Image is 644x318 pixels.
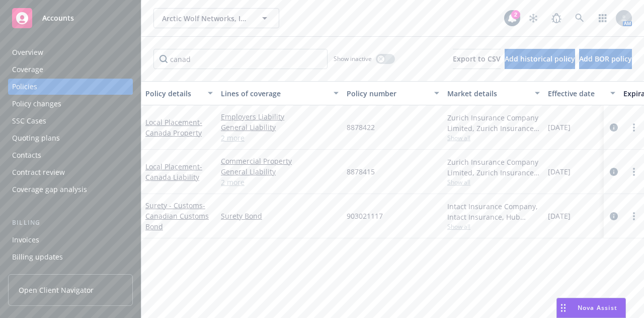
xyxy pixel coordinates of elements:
span: [DATE] [548,122,571,133]
span: 903021117 [347,211,383,221]
span: Nova Assist [578,303,617,312]
div: Market details [447,88,529,99]
a: more [628,210,640,222]
div: 2 [511,10,520,19]
span: Accounts [42,14,74,22]
a: Coverage gap analysis [8,181,133,198]
div: Policy changes [12,96,61,112]
a: more [628,166,640,178]
div: Drag to move [557,298,570,317]
span: Add historical policy [505,54,575,63]
div: Coverage gap analysis [12,181,87,198]
div: Billing updates [12,249,63,265]
div: Zurich Insurance Company Limited, Zurich Insurance Group, Zurich Insurance Group (International) [447,112,540,134]
div: Billing [8,218,133,228]
a: Surety - Customs [145,201,209,231]
a: Accounts [8,4,133,32]
button: Lines of coverage [217,81,343,105]
a: Search [570,8,590,28]
a: Switch app [593,8,613,28]
span: Arctic Wolf Networks, Inc. [162,13,249,24]
button: Add historical policy [505,49,575,69]
a: Policies [8,79,133,95]
a: Surety Bond [221,211,339,221]
a: Coverage [8,61,133,78]
a: circleInformation [608,166,620,178]
button: Arctic Wolf Networks, Inc. [153,8,279,28]
div: Quoting plans [12,130,60,146]
div: Overview [12,44,43,60]
a: Contract review [8,164,133,180]
div: Effective date [548,88,604,99]
a: SSC Cases [8,113,133,129]
div: Policies [12,79,37,95]
span: Show all [447,178,540,186]
button: Policy number [343,81,443,105]
div: Zurich Insurance Company Limited, Zurich Insurance Group, Zurich Insurance Group (International) [447,157,540,178]
button: Effective date [544,81,619,105]
button: Policy details [141,81,217,105]
div: Policy number [347,88,428,99]
div: SSC Cases [12,113,46,129]
a: Stop snowing [523,8,543,28]
span: Show inactive [334,54,372,63]
a: General Liability [221,122,339,133]
span: Open Client Navigator [19,285,94,295]
span: Export to CSV [453,54,501,63]
div: Invoices [12,232,39,248]
div: Lines of coverage [221,88,328,99]
span: Show all [447,134,540,142]
button: Add BOR policy [579,49,632,69]
a: Local Placement [145,162,202,182]
span: - Canadian Customs Bond [145,201,209,231]
a: Contacts [8,147,133,163]
div: Intact Insurance Company, Intact Insurance, Hub International Limited [447,201,540,222]
a: Billing updates [8,249,133,265]
a: Employers Liability [221,111,339,122]
span: Add BOR policy [579,54,632,63]
a: 2 more [221,177,339,187]
div: Contacts [12,147,41,163]
span: [DATE] [548,211,571,221]
div: Policy details [145,88,202,99]
button: Market details [443,81,544,105]
span: 8878422 [347,122,375,133]
a: Invoices [8,232,133,248]
span: - Canada Property [145,117,202,138]
a: Local Placement [145,117,202,138]
div: Coverage [12,61,43,78]
a: circleInformation [608,210,620,222]
span: Show all [447,222,540,231]
a: more [628,121,640,134]
a: Policy changes [8,96,133,112]
button: Nova Assist [556,298,626,318]
div: Contract review [12,164,65,180]
button: Export to CSV [453,49,501,69]
a: General Liability [221,166,339,177]
a: Report a Bug [546,8,567,28]
span: [DATE] [548,166,571,177]
a: 2 more [221,133,339,143]
a: Quoting plans [8,130,133,146]
a: circleInformation [608,121,620,134]
input: Filter by keyword... [153,49,328,69]
a: Commercial Property [221,156,339,166]
a: Overview [8,44,133,60]
span: - Canada Liability [145,162,202,182]
span: 8878415 [347,166,375,177]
